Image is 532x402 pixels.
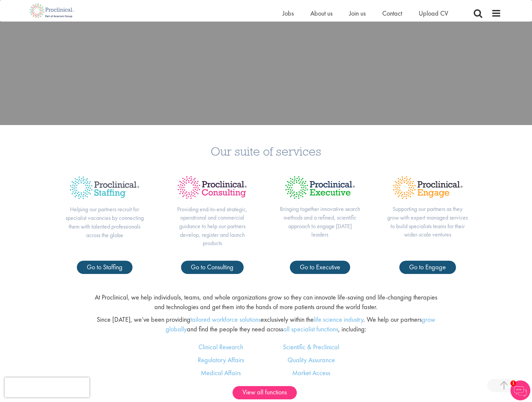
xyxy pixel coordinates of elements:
p: Supporting our partners as they grow with expert managed services to build specialists teams for ... [387,205,468,239]
a: Go to Engage [399,261,456,274]
p: Since [DATE], we’ve been providing exclusively within the . We help our partners and find the peo... [90,315,442,334]
a: Upload CV [419,9,448,18]
a: Go to Executive [290,261,350,274]
a: Medical Affairs [201,368,241,377]
a: Go to Consulting [181,261,243,274]
a: Jobs [283,9,294,18]
img: Proclinical Title [64,170,145,205]
a: About us [310,9,333,18]
span: 1 [510,380,516,386]
a: all specialist functions [283,325,338,333]
span: Go to Executive [300,263,340,271]
img: Chatbot [510,380,530,400]
img: Proclinical Title [279,170,360,205]
p: Bringing together innovative search methods and a refined, scientific approach to engage [DATE] l... [279,205,360,239]
a: tailored workforce solutions [190,315,261,324]
a: Join us [349,9,366,18]
p: Providing end-to-end strategic, operational and commercial guidance to help our partners develop,... [172,205,253,248]
span: Go to Staffing [87,263,123,271]
a: View all functions [233,386,297,399]
a: grow globally [166,315,435,333]
a: Go to Staffing [77,261,133,274]
a: Market Access [292,368,330,377]
h3: Our suite of services [5,145,527,157]
span: Go to Engage [409,263,446,271]
iframe: reCAPTCHA [5,377,89,397]
a: Regulatory Affairs [198,356,244,364]
span: Go to Consulting [191,263,234,271]
a: Contact [382,9,402,18]
a: Quality Assurance [288,356,335,364]
a: Clinical Research [198,343,243,351]
p: At Proclinical, we help individuals, teams, and whole organizations grow so they can innovate lif... [90,293,442,311]
a: life science industry [314,315,363,324]
p: Helping our partners recruit for specialist vacancies by connecting them with talented profession... [64,205,145,239]
img: Proclinical Title [172,170,253,205]
a: Scientific & Preclinical [283,343,339,351]
img: Proclinical Title [387,170,468,205]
